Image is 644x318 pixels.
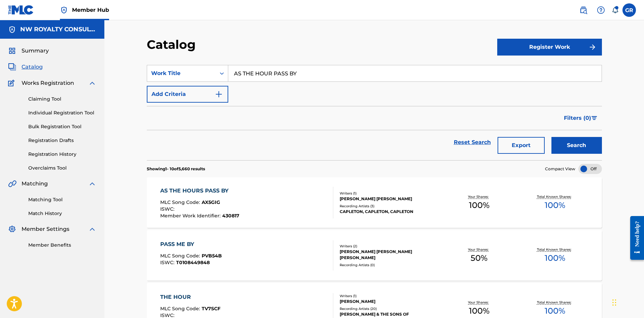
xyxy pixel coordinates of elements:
[202,306,221,312] span: TV7SCF
[160,259,176,266] span: ISWC :
[577,3,590,17] a: Public Search
[612,292,616,313] div: Drag
[28,242,96,249] a: Member Benefits
[340,306,441,311] div: Recording Artists ( 20 )
[88,180,96,188] img: expand
[28,165,96,172] a: Overclaims Tool
[60,6,68,14] img: Top Rightsholder
[545,199,565,211] span: 100 %
[28,196,96,203] a: Matching Tool
[22,225,69,233] span: Member Settings
[160,187,239,195] div: AS THE HOURS PASS BY
[497,39,602,56] button: Register Work
[8,63,43,71] a: CatalogCatalog
[537,247,573,252] p: Total Known Shares:
[28,151,96,158] a: Registration History
[22,63,43,71] span: Catalog
[22,79,74,87] span: Works Registration
[564,114,591,122] span: Filters ( 0 )
[8,79,17,87] img: Works Registration
[591,116,597,120] img: filter
[469,305,489,317] span: 100 %
[610,286,644,318] iframe: Chat Widget
[8,26,16,34] img: Accounts
[22,47,49,55] span: Summary
[594,3,608,17] div: Help
[8,63,16,71] img: Catalog
[340,293,441,298] div: Writers ( 1 )
[450,135,494,150] a: Reset Search
[22,180,48,188] span: Matching
[160,206,176,212] span: ISWC :
[28,96,96,103] a: Claiming Tool
[340,249,441,261] div: [PERSON_NAME] [PERSON_NAME] [PERSON_NAME]
[468,300,490,305] p: Your Shares:
[147,230,602,281] a: PASS ME BYMLC Song Code:PVB54BISWC:T0108449848Writers (2)[PERSON_NAME] [PERSON_NAME] [PERSON_NAME...
[147,37,199,52] h2: Catalog
[160,293,221,301] div: THE HOUR
[202,199,220,205] span: AX5GIG
[537,300,573,305] p: Total Known Shares:
[160,199,202,205] span: MLC Song Code :
[28,137,96,144] a: Registration Drafts
[537,194,573,199] p: Total Known Shares:
[340,209,441,215] div: CAPLETON, CAPLETON, CAPLETON
[340,262,441,268] div: Recording Artists ( 0 )
[340,204,441,209] div: Recording Artists ( 3 )
[340,196,441,202] div: [PERSON_NAME] [PERSON_NAME]
[579,6,587,14] img: search
[176,259,210,266] span: T0108449848
[8,47,16,55] img: Summary
[597,6,605,14] img: help
[28,210,96,217] a: Match History
[498,137,545,154] button: Export
[8,5,34,15] img: MLC Logo
[468,194,490,199] p: Your Shares:
[88,225,96,233] img: expand
[8,180,16,188] img: Matching
[468,247,490,252] p: Your Shares:
[469,199,489,211] span: 100 %
[8,47,49,55] a: SummarySummary
[612,7,618,13] div: Notifications
[545,166,575,172] span: Compact View
[160,213,222,219] span: Member Work Identifier :
[222,213,239,219] span: 430817
[551,137,602,154] button: Search
[160,306,202,312] span: MLC Song Code :
[560,110,602,127] button: Filters (0)
[545,252,565,264] span: 100 %
[151,69,212,77] div: Work Title
[215,90,223,98] img: 9d2ae6d4665cec9f34b9.svg
[28,109,96,116] a: Individual Registration Tool
[147,177,602,228] a: AS THE HOURS PASS BYMLC Song Code:AX5GIGISWC:Member Work Identifier:430817Writers (1)[PERSON_NAME...
[625,211,644,265] iframe: Resource Center
[147,166,205,172] p: Showing 1 - 10 of 5,660 results
[588,43,597,51] img: f7272a7cc735f4ea7f67.svg
[340,191,441,196] div: Writers ( 1 )
[20,26,96,33] h5: NW ROYALTY CONSULTING, LLC.
[340,244,441,249] div: Writers ( 2 )
[88,79,96,87] img: expand
[160,240,222,248] div: PASS ME BY
[147,65,602,160] form: Search Form
[545,305,565,317] span: 100 %
[8,225,16,233] img: Member Settings
[471,252,487,264] span: 50 %
[28,123,96,130] a: Bulk Registration Tool
[147,86,228,103] button: Add Criteria
[622,3,636,17] div: User Menu
[202,253,222,259] span: PVB54B
[160,253,202,259] span: MLC Song Code :
[72,6,109,14] span: Member Hub
[340,298,441,305] div: [PERSON_NAME]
